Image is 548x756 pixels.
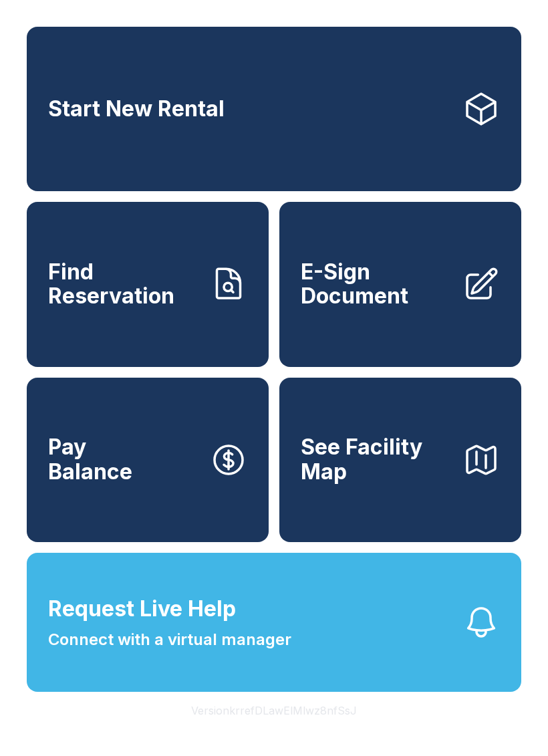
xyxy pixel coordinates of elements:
span: Start New Rental [48,97,225,122]
span: See Facility Map [301,435,452,484]
button: See Facility Map [279,378,521,542]
button: VersionkrrefDLawElMlwz8nfSsJ [180,692,368,729]
span: Connect with a virtual manager [48,628,291,652]
a: Start New Rental [27,27,521,191]
span: E-Sign Document [301,260,452,309]
a: E-Sign Document [279,202,521,366]
button: Request Live HelpConnect with a virtual manager [27,553,521,692]
span: Pay Balance [48,435,132,484]
span: Request Live Help [48,593,236,625]
button: PayBalance [27,378,269,542]
a: Find Reservation [27,202,269,366]
span: Find Reservation [48,260,199,309]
